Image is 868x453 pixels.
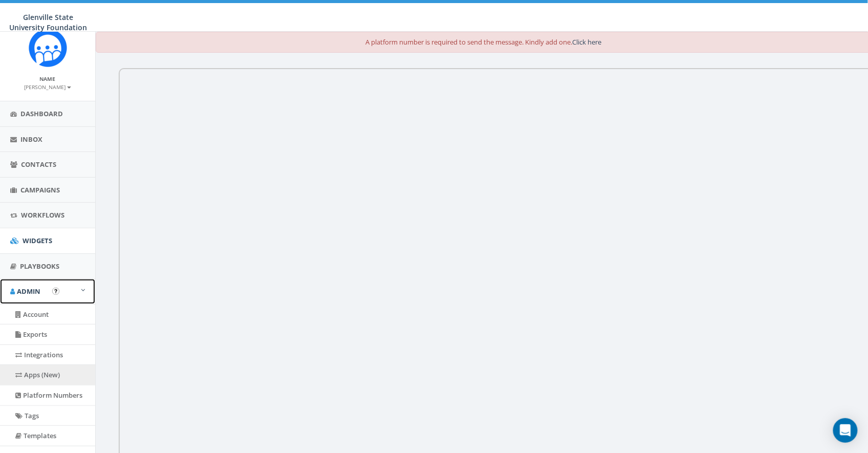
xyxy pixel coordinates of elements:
a: Click here [572,37,601,47]
span: Admin [17,287,40,296]
span: Playbooks [20,262,59,271]
a: [PERSON_NAME] [25,82,71,91]
div: Open Intercom Messenger [833,418,858,443]
span: Campaigns [20,185,60,195]
img: Rally_Corp_Icon.png [29,29,67,67]
small: Name [40,75,56,82]
span: Inbox [20,135,42,144]
span: Contacts [21,160,56,169]
span: Dashboard [20,109,63,118]
small: [PERSON_NAME] [25,83,71,91]
button: Open In-App Guide [52,288,59,295]
span: Glenville State University Foundation [9,12,87,32]
span: Widgets [23,236,52,245]
span: Workflows [21,210,64,220]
